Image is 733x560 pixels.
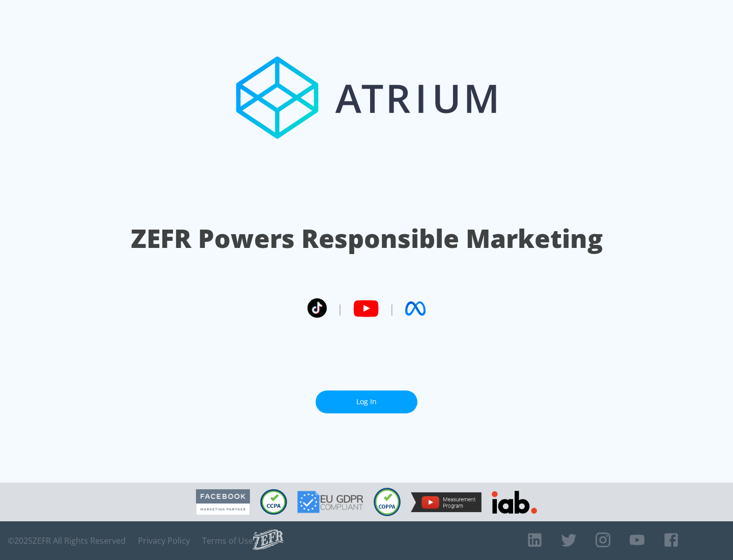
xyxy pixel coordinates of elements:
h1: ZEFR Powers Responsible Marketing [131,221,603,256]
a: Privacy Policy [138,536,190,546]
img: GDPR Compliant [297,491,363,513]
span: | [389,301,395,316]
img: CCPA Compliant [260,489,287,515]
img: YouTube Measurement Program [411,492,482,512]
img: COPPA Compliant [374,488,401,516]
img: Facebook Marketing Partner [196,489,250,515]
span: | [337,301,343,316]
span: © 2025 ZEFR All Rights Reserved [8,536,126,546]
a: Terms of Use [202,536,253,546]
a: Log In [316,390,417,413]
img: IAB [492,491,537,514]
